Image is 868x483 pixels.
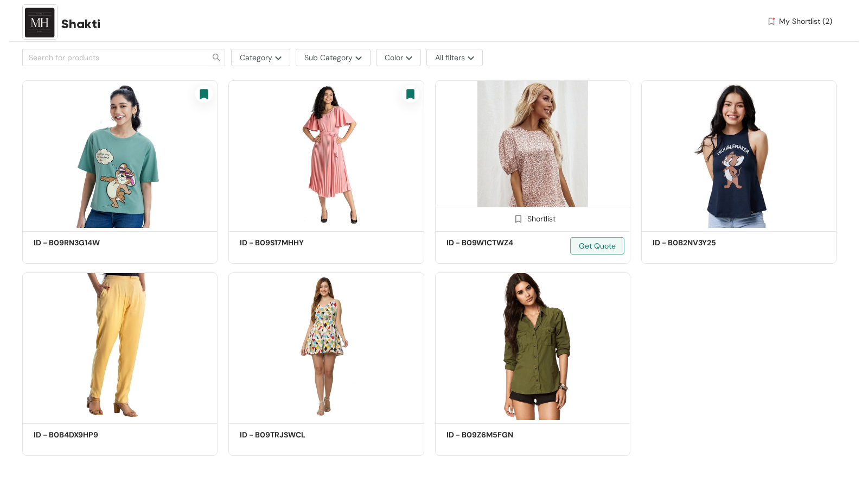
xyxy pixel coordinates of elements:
[376,49,421,66] button: Colormore-options
[653,237,745,249] h5: ID - B0B2NV3Y25
[767,16,776,27] img: wishlist
[240,237,332,249] h5: ID - B09S17MHHY
[208,53,225,62] span: search
[22,272,218,420] img: e8a370cd-c447-417d-be23-b70d76e46dad
[197,87,211,101] img: Shortlist
[228,272,424,420] img: a22bb211-199e-47d6-b5aa-283e1c0d6a5d
[570,237,624,255] button: Get Quote
[34,237,126,249] h5: ID - B09RN3G14W
[435,52,465,63] span: All filters
[22,80,218,228] img: c5aa63b7-463e-449f-9b70-ade19ca6f2da
[641,80,837,228] img: f3a15a4d-e790-4429-8b22-07b4071693bc
[446,429,539,441] h5: ID - B09Z6M5FGN
[240,52,272,63] span: Category
[304,52,353,63] span: Sub Category
[29,52,193,63] input: Search for products
[513,214,524,224] img: Shortlist
[231,49,290,66] button: Categorymore-options
[403,56,412,60] img: more-options
[61,14,100,34] span: Shakti
[779,16,832,27] span: My Shortlist (2)
[426,49,483,66] button: All filtersmore-options
[228,80,424,228] img: e812b4f3-8232-4fbd-86da-8bc9a9a483eb
[208,49,225,66] button: search
[385,52,403,63] span: Color
[272,56,282,60] img: more-options
[34,429,126,441] h5: ID - B0B4DX9HP9
[296,49,371,66] button: Sub Categorymore-options
[446,237,539,249] h5: ID - B09W1CTWZ4
[579,240,616,252] span: Get Quote
[435,272,630,420] img: defd86d7-6d31-498b-bb38-b755676a53d1
[510,213,556,223] div: Shortlist
[22,4,58,40] img: Buyer Portal
[404,87,418,101] img: Shortlist
[240,429,332,441] h5: ID - B09TRJSWCL
[353,56,362,60] img: more-options
[465,56,474,60] img: more-options
[435,80,630,228] img: 91f12308-76ab-4d04-991a-1a4af47e7d2e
